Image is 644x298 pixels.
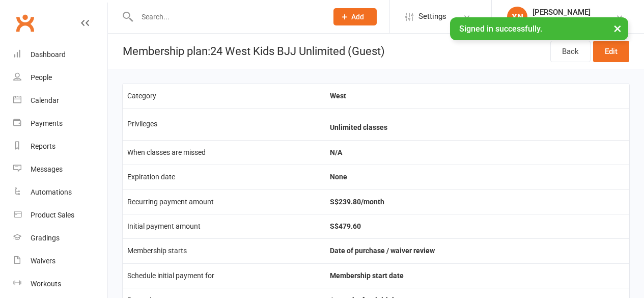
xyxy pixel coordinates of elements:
a: Reports [13,135,107,158]
td: S$479.60 [325,214,629,238]
a: Workouts [13,273,107,295]
div: Dashboard [31,50,66,59]
a: Edit [593,41,629,62]
td: When classes are missed [123,140,325,165]
button: × [608,17,627,39]
td: West [325,84,629,108]
td: S$239.80/month [325,189,629,214]
span: Signed in successfully. [459,24,542,34]
a: Clubworx [12,10,38,36]
a: Automations [13,181,107,204]
td: Schedule initial payment for [123,263,325,288]
a: Gradings [13,227,107,250]
div: Gradings [31,234,60,242]
a: Waivers [13,250,107,273]
div: Product Sales [31,211,74,219]
td: N/A [325,140,629,165]
a: Calendar [13,89,107,112]
li: Unlimited classes [330,124,625,131]
input: Search... [134,10,321,24]
h1: Membership plan: 24 West Kids BJJ Unlimited (Guest) [108,34,385,69]
a: Back [550,41,591,62]
span: Add [351,13,364,21]
a: People [13,66,107,89]
td: None [325,165,629,189]
button: Add [333,8,377,25]
div: Waivers [31,257,55,265]
div: XN [507,7,527,27]
td: Date of purchase / waiver review [325,238,629,263]
td: Expiration date [123,165,325,189]
a: Dashboard [13,43,107,66]
td: Recurring payment amount [123,189,325,214]
a: Product Sales [13,204,107,227]
div: Workouts [31,280,61,288]
td: Initial payment amount [123,214,325,238]
td: Category [123,84,325,108]
a: Messages [13,158,107,181]
div: Messages [31,165,63,173]
span: Settings [418,5,446,28]
div: Calendar [31,96,59,104]
div: [PERSON_NAME] [533,8,608,17]
a: Payments [13,112,107,135]
td: Membership starts [123,238,325,263]
div: Payments [31,119,63,127]
div: Automations [31,188,72,196]
div: Reports [31,142,55,150]
div: People [31,73,52,82]
td: Privileges [123,108,325,140]
td: Membership start date [325,263,629,288]
div: Onyx Mixed Martial Arts [533,17,608,26]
